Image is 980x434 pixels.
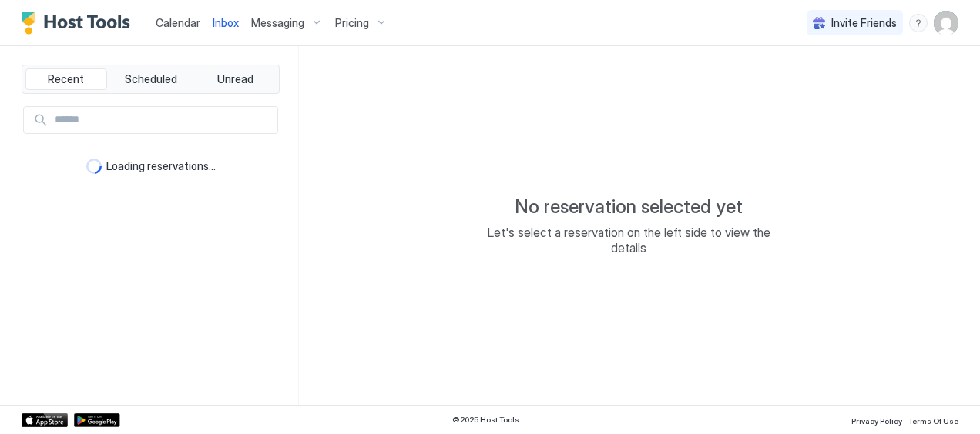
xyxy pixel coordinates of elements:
a: Terms Of Use [908,412,958,428]
span: Privacy Policy [851,416,902,426]
button: Scheduled [110,68,192,90]
button: Unread [194,68,276,90]
iframe: Intercom live chat [15,382,52,419]
button: Recent [25,68,107,90]
span: Invite Friends [831,16,897,30]
div: menu [909,14,928,32]
a: Calendar [156,15,200,31]
a: App Store [22,413,68,427]
span: Loading reservations... [106,159,216,173]
div: tab-group [22,65,280,94]
a: Inbox [213,15,239,31]
span: Terms Of Use [908,416,958,426]
div: User profile [934,11,958,35]
span: © 2025 Host Tools [452,415,519,425]
input: Input Field [49,107,277,133]
span: Pricing [335,16,369,30]
span: Calendar [156,16,200,29]
span: Let's select a reservation on the left side to view the details [475,225,783,255]
span: Messaging [251,16,304,30]
a: Host Tools Logo [22,12,137,35]
span: Scheduled [125,72,177,86]
a: Privacy Policy [851,412,902,428]
span: Recent [48,72,84,86]
div: loading [86,159,102,174]
span: No reservation selected yet [515,195,743,219]
span: Unread [217,72,253,86]
span: Inbox [213,16,239,29]
a: Google Play Store [74,413,120,427]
